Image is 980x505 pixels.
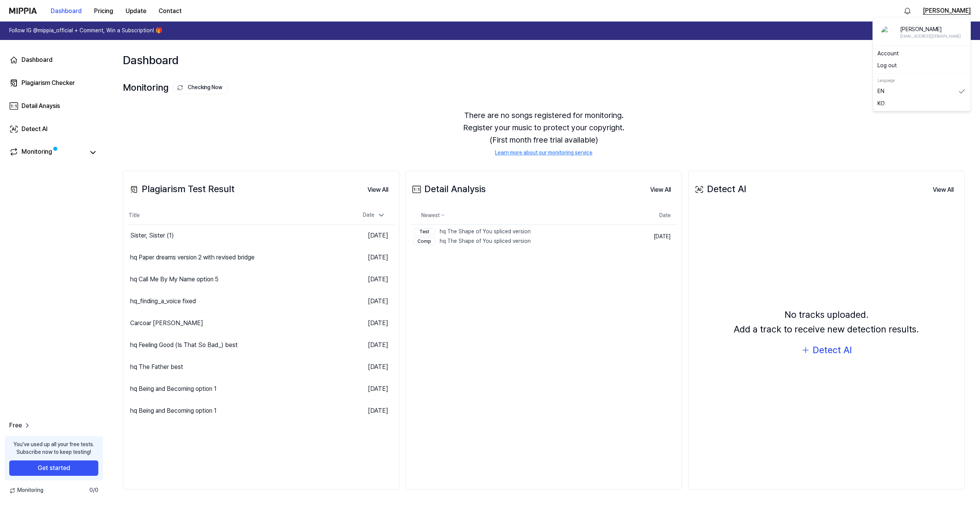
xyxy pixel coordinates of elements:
div: [PERSON_NAME] [872,17,971,111]
a: Free [9,421,31,430]
div: Carcoar [PERSON_NAME] [130,319,203,328]
button: View All [361,182,394,198]
a: Detail Anaysis [5,97,103,115]
button: View All [927,182,960,198]
th: Date [624,206,677,225]
div: Date [360,209,388,221]
button: Update [119,3,152,19]
button: Detect AI [801,343,852,357]
div: Sister, Sister (1) [130,231,174,240]
div: [PERSON_NAME] [900,26,961,33]
div: hq Being and Becoming option 1 [130,406,217,415]
button: Checking Now [173,81,228,94]
div: No tracks uploaded. Add a track to receive new detection results. [734,307,919,337]
div: There are no songs registered for monitoring. Register your music to protect your copyright. (Fir... [123,100,965,166]
td: [DATE] [328,356,395,378]
td: [DATE] [624,225,677,249]
div: Dashboard [22,55,53,65]
div: Monitoring [123,80,228,95]
div: Monitoring [22,147,52,158]
div: Plagiarism Test Result [128,182,235,196]
td: [DATE] [328,225,395,247]
h1: Follow IG @mippia_official + Comment, Win a Subscription! 🎁 [9,27,162,35]
span: Free [9,421,22,430]
button: Dashboard [45,3,88,19]
div: hq Feeling Good (Is That So Bad_) best [130,341,238,350]
a: Testhq The Shape of You spliced versionComphq The Shape of You spliced version [411,225,624,248]
div: hq The Father best [130,362,183,372]
div: Test [414,228,435,236]
div: Dashboard [123,48,179,72]
td: [DATE] [328,269,395,291]
a: EN [877,88,966,95]
img: profile [881,26,894,38]
div: hq Call Me By My Name option 5 [130,275,219,284]
button: View All [644,182,677,198]
img: 알림 [903,6,912,15]
button: Contact [152,3,188,19]
button: Get started [9,460,98,476]
a: Detect AI [5,120,103,138]
div: hq_finding_a_voice fixed [130,297,196,306]
td: [DATE] [328,291,395,312]
a: Learn more about our monitoring service [495,149,593,157]
a: Account [877,50,966,58]
div: Detect AI [22,125,48,134]
a: View All [644,181,677,198]
a: Update [119,0,152,22]
td: [DATE] [328,312,395,334]
td: [DATE] [328,247,395,269]
div: Detect AI [813,343,852,357]
button: [PERSON_NAME] [923,6,971,15]
span: Monitoring [9,487,43,494]
div: Detail Anaysis [22,101,60,111]
td: [DATE] [328,334,395,356]
td: [DATE] [328,400,395,422]
a: Dashboard [5,51,103,69]
a: Monitoring [9,147,84,158]
div: You’ve used up all your free tests. Subscribe now to keep testing! [13,441,94,456]
a: KO [877,100,966,108]
div: hq The Shape of You spliced version [414,228,531,236]
a: View All [927,181,960,198]
th: Title [128,206,328,225]
div: Detail Analysis [411,182,486,196]
div: hq Being and Becoming option 1 [130,384,217,394]
a: View All [361,181,394,198]
button: Pricing [88,3,119,19]
span: 0 / 0 [89,487,98,494]
a: Plagiarism Checker [5,74,103,92]
img: logo [9,8,37,14]
button: Log out [877,62,966,70]
div: Comp [414,238,435,245]
div: hq Paper dreams version 2 with revised bridge [130,253,255,262]
td: [DATE] [328,378,395,400]
div: hq The Shape of You spliced version [414,238,531,245]
div: Detect AI [693,182,746,196]
div: Plagiarism Checker [22,78,75,88]
div: [EMAIL_ADDRESS][DOMAIN_NAME] [900,33,961,39]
